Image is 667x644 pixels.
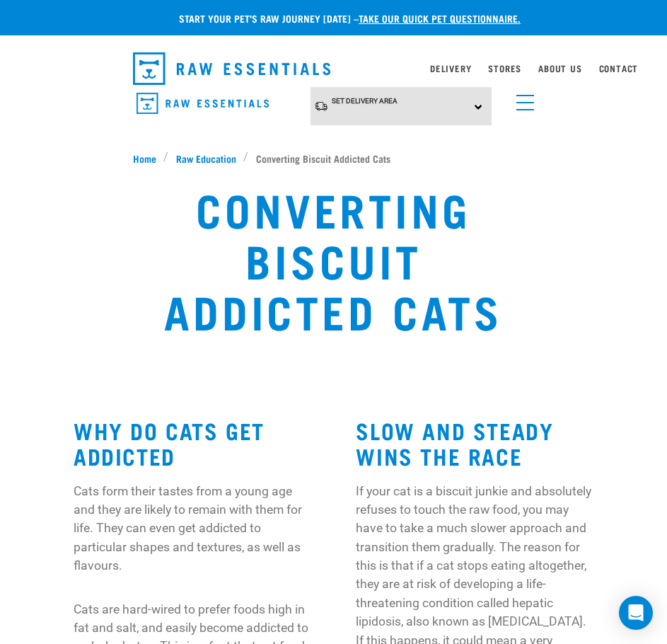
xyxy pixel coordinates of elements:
h1: Converting Biscuit Addicted Cats [137,183,530,335]
h2: WHY DO CATS GET ADDICTED [74,418,311,468]
a: Home [133,151,164,166]
h2: SLOW AND STEADY WINS THE RACE [356,418,593,468]
img: Raw Essentials Logo [137,93,269,115]
p: Cats form their tastes from a young age and they are likely to remain with them for life. They ca... [74,482,311,575]
a: Delivery [430,66,471,71]
img: van-moving.png [314,100,328,112]
a: take our quick pet questionnaire. [359,16,521,21]
a: Raw Education [168,151,243,166]
div: Open Intercom Messenger [619,596,653,630]
a: Stores [488,66,521,71]
a: About Us [538,66,581,71]
nav: dropdown navigation [122,47,546,91]
a: Contact [599,66,639,71]
span: Home [133,151,156,166]
a: menu [509,86,535,112]
img: Raw Essentials Logo [133,52,331,85]
nav: breadcrumbs [133,151,535,166]
span: Set Delivery Area [332,97,398,105]
span: Raw Education [176,151,236,166]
